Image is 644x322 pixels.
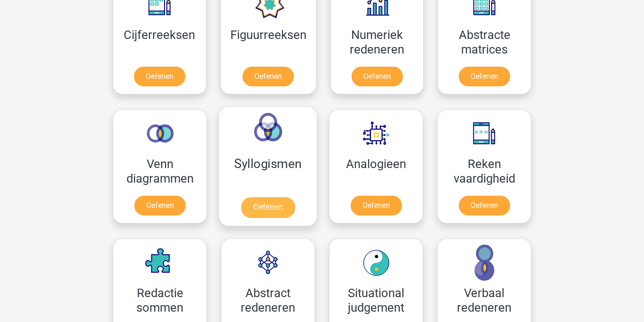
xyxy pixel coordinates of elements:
[241,197,295,218] a: Oefenen
[351,196,402,215] a: Oefenen
[459,196,510,215] a: Oefenen
[459,67,510,86] a: Oefenen
[352,67,403,86] a: Oefenen
[243,67,294,86] a: Oefenen
[134,67,185,86] a: Oefenen
[134,196,186,215] a: Oefenen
